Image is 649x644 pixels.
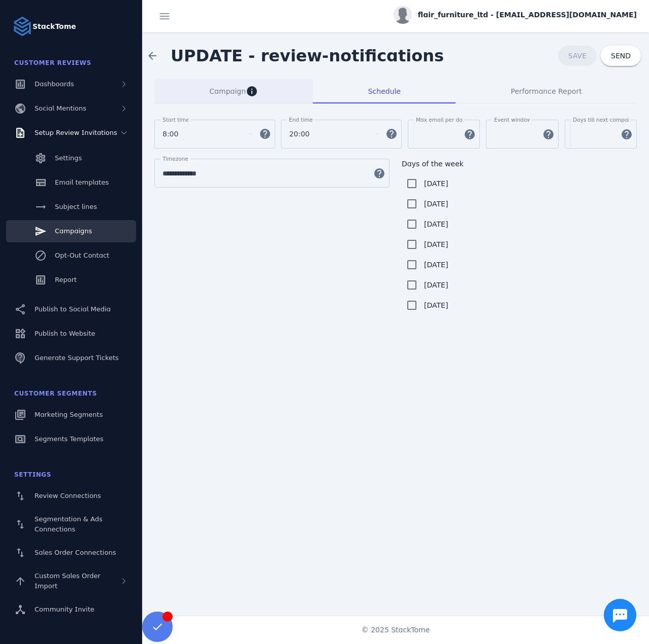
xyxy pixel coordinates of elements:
span: Segmentation & Ads Connections [35,515,103,533]
a: Segmentation & Ads Connections [6,509,136,540]
span: Campaigns [55,227,92,235]
span: 8:00 [163,128,178,140]
mat-label: Days of the week [402,160,464,168]
span: Setup Review Invitations [35,129,117,136]
a: Subject lines [6,196,136,218]
span: Settings [14,471,51,478]
mat-label: Timezone [163,156,188,162]
mat-label: Start time [163,117,189,123]
img: Logo image [12,16,33,37]
a: Review Connections [6,485,136,507]
a: Email templates [6,171,136,194]
a: Settings [6,147,136,169]
span: © 2025 StackTome [362,625,430,635]
span: Settings [55,154,82,162]
span: Publish to Website [35,330,95,337]
span: Generate Support Tickets [35,354,119,362]
span: Subject lines [55,203,97,210]
span: Email templates [55,178,109,186]
span: Customer Reviews [14,59,91,66]
span: Schedule [368,88,401,95]
span: Custom Sales Order Import [35,572,101,590]
label: [DATE] [422,259,448,271]
span: Sales Order Connections [35,549,116,556]
a: Campaigns [6,220,136,242]
a: Opt-Out Contact [6,244,136,267]
button: flair_furniture_ltd - [EMAIL_ADDRESS][DOMAIN_NAME] [394,6,637,24]
label: [DATE] [422,198,448,210]
span: Opt-Out Contact [55,252,109,259]
label: [DATE] [422,279,448,291]
mat-label: End time [289,117,313,123]
label: [DATE] [422,238,448,251]
mat-icon: info [246,85,258,97]
span: Community Invite [35,605,94,613]
a: Generate Support Tickets [6,347,136,369]
span: Marketing Segments [35,411,103,418]
span: 20:00 [289,128,309,140]
span: Review Connections [35,492,101,499]
a: Report [6,269,136,291]
span: Performance Report [511,88,582,95]
a: Segments Templates [6,428,136,450]
span: Segments Templates [35,435,104,443]
span: Social Mentions [35,104,86,112]
a: Community Invite [6,598,136,621]
label: [DATE] [422,218,448,230]
a: Marketing Segments [6,404,136,426]
span: flair_furniture_ltd - [EMAIL_ADDRESS][DOMAIN_NAME] [418,10,637,20]
span: Customer Segments [14,390,97,397]
span: Campaign [209,88,246,95]
span: Report [55,276,77,283]
span: SEND [611,52,631,59]
span: Dashboards [35,80,74,88]
strong: StackTome [33,21,76,32]
span: Publish to Social Media [35,305,111,313]
a: Sales Order Connections [6,542,136,564]
label: [DATE] [422,177,448,190]
a: Publish to Social Media [6,298,136,320]
img: profile.jpg [394,6,412,24]
mat-label: Event window [494,117,531,123]
mat-label: Max email per day [416,117,466,123]
label: [DATE] [422,299,448,311]
button: SEND [601,46,641,66]
a: Publish to Website [6,323,136,345]
span: UPDATE - review-notifications [171,46,444,65]
input: TimeZone [163,167,367,180]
